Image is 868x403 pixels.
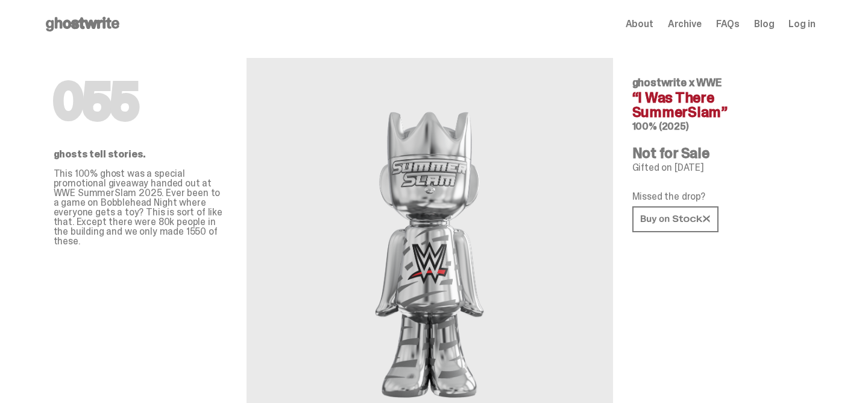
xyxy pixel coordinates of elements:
h1: 055 [54,77,227,125]
a: FAQs [716,19,740,29]
h4: Not for Sale [632,146,806,160]
a: Blog [754,19,774,29]
span: ghostwrite x WWE [632,75,722,90]
a: Archive [668,19,702,29]
p: Gifted on [DATE] [632,163,806,173]
a: Log in [788,19,815,29]
a: About [626,19,653,29]
span: 100% (2025) [632,120,689,133]
p: ghosts tell stories. [54,150,227,159]
p: Missed the drop? [632,192,806,201]
h4: “I Was There SummerSlam” [632,90,806,119]
p: This 100% ghost was a special promotional giveaway handed out at WWE SummerSlam 2025. Ever been t... [54,169,227,246]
